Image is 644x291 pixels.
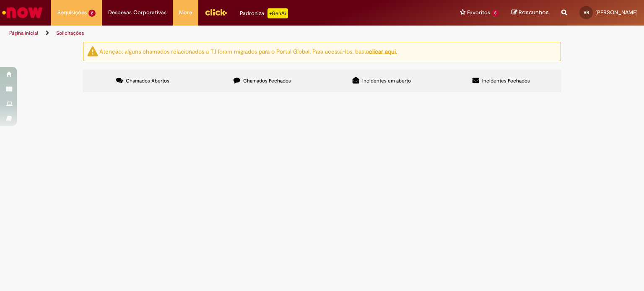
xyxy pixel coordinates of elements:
[362,77,411,84] span: Incidentes em aberto
[88,10,96,17] span: 2
[108,8,166,17] span: Despesas Corporativas
[9,30,38,36] a: Página inicial
[99,47,397,55] ng-bind-html: Atenção: alguns chamados relacionados a T.I foram migrados para o Portal Global. Para acessá-los,...
[492,10,499,17] span: 5
[369,47,397,55] a: clicar aqui.
[1,4,44,21] img: ServiceNow
[57,8,87,17] span: Requisições
[56,30,84,36] a: Solicitações
[6,26,423,41] ul: Trilhas de página
[512,9,549,17] a: Rascunhos
[482,77,530,84] span: Incidentes Fechados
[584,10,589,15] span: VR
[243,77,291,84] span: Chamados Fechados
[267,8,288,18] p: +GenAi
[126,77,169,84] span: Chamados Abertos
[179,8,192,17] span: More
[595,9,638,16] span: [PERSON_NAME]
[467,8,490,17] span: Favoritos
[519,8,549,16] span: Rascunhos
[240,8,288,18] div: Padroniza
[205,6,227,18] img: click_logo_yellow_360x200.png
